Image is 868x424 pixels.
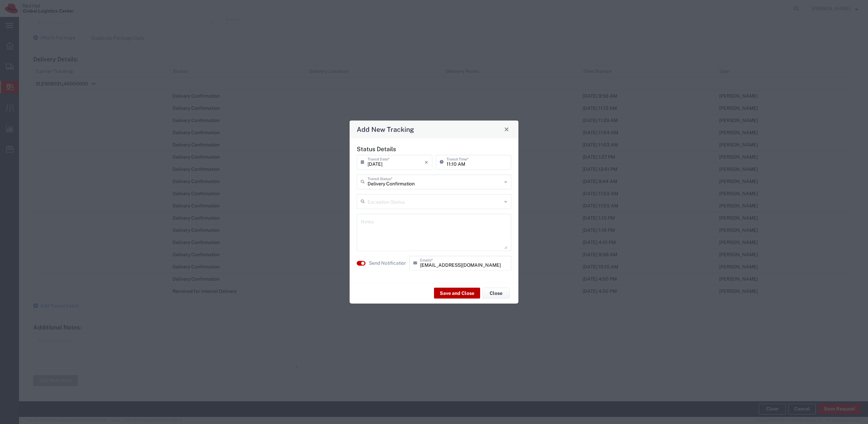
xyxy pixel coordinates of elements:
label: Send Notification [369,260,407,267]
h4: Add New Tracking [357,124,414,134]
button: Close [502,124,511,134]
button: Save and Close [434,288,480,299]
agx-label: Send Notification [369,260,406,267]
i: × [425,157,428,167]
h5: Status Details [357,145,511,152]
button: Close [482,288,510,299]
